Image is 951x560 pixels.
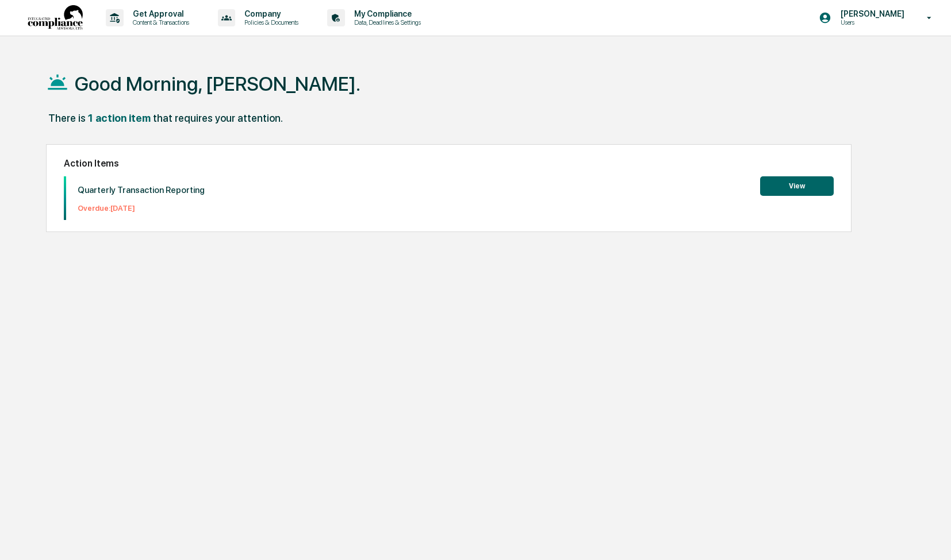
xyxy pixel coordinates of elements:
[78,185,205,195] p: Quarterly Transaction Reporting
[345,18,427,26] p: Data, Deadlines & Settings
[153,112,283,124] div: that requires your attention.
[760,180,834,191] a: View
[64,158,834,169] h2: Action Items
[48,112,86,124] div: There is
[124,18,195,26] p: Content & Transactions
[345,9,427,18] p: My Compliance
[88,112,151,124] div: 1 action item
[760,176,834,196] button: View
[124,9,195,18] p: Get Approval
[75,72,361,95] h1: Good Morning, [PERSON_NAME].
[831,9,910,18] p: [PERSON_NAME]
[78,204,205,213] p: Overdue: [DATE]
[831,18,910,26] p: Users
[235,9,304,18] p: Company
[235,18,304,26] p: Policies & Documents
[28,5,83,31] img: logo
